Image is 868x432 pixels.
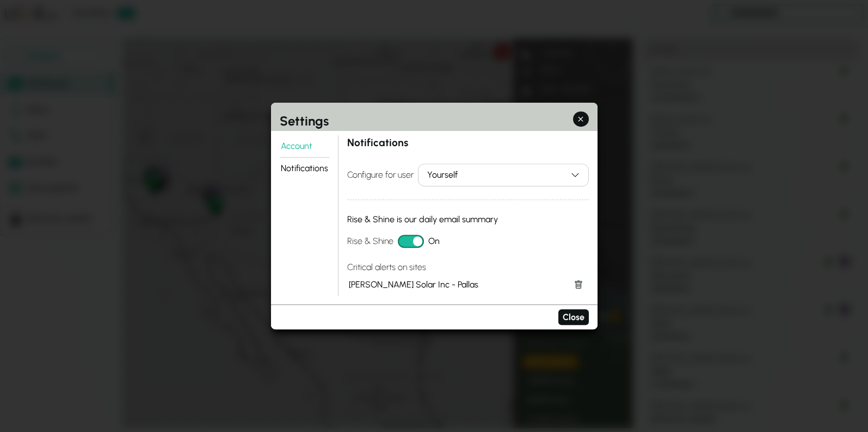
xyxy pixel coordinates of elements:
[558,310,589,325] button: Close
[280,158,330,179] button: Notifications
[347,235,588,248] div: On
[427,169,566,182] div: Yourself
[347,261,588,274] h4: Critical alerts on sites
[347,169,414,182] label: Configure for user
[271,103,598,131] h2: Settings
[347,214,588,227] p: Rise & Shine is our daily email summary
[347,235,393,248] label: Rise & Shine
[347,135,588,151] h3: Notifications
[280,135,330,158] button: Account
[349,279,565,292] div: [PERSON_NAME] Solar Inc - Pallas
